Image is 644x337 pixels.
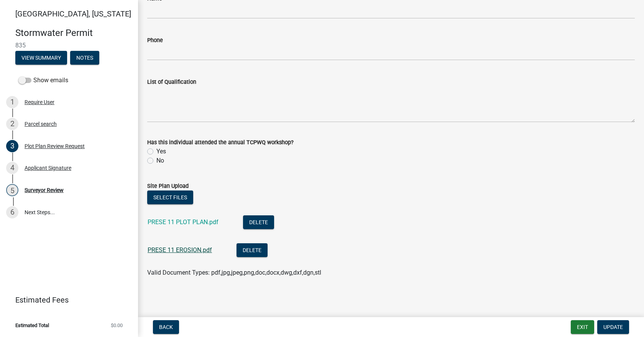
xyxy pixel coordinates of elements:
[148,246,212,254] a: PRESE 11 EROSION.pdf
[25,143,85,149] div: Plot Plan Review Request
[6,162,18,174] div: 4
[597,320,629,334] button: Update
[147,190,193,204] button: Select files
[147,269,321,276] span: Valid Document Types: pdf,jpg,jpeg,png,doc,docx,dwg,dxf,dgn,stl
[25,121,57,127] div: Parcel search
[70,55,99,61] wm-modal-confirm: Notes
[6,184,18,196] div: 5
[147,38,163,43] label: Phone
[156,147,166,156] label: Yes
[147,184,189,189] label: Site Plan Upload
[70,51,99,65] button: Notes
[159,324,173,330] span: Back
[6,96,18,108] div: 1
[15,51,67,65] button: View Summary
[603,324,623,330] span: Update
[571,320,594,334] button: Exit
[6,292,126,308] a: Estimated Fees
[147,80,196,85] label: List of Qualification
[243,219,274,226] wm-modal-confirm: Delete Document
[243,215,274,229] button: Delete
[237,247,268,254] wm-modal-confirm: Delete Document
[25,99,54,105] div: Require User
[15,55,67,61] wm-modal-confirm: Summary
[15,28,132,39] h4: Stormwater Permit
[153,320,179,334] button: Back
[6,206,18,218] div: 6
[15,42,123,49] span: 835
[25,187,64,193] div: Surveyor Review
[111,323,123,328] span: $0.00
[15,323,49,328] span: Estimated Total
[18,76,68,85] label: Show emails
[147,140,294,145] label: Has this individual attended the annual TCPWQ workshop?
[15,9,131,18] span: [GEOGRAPHIC_DATA], [US_STATE]
[25,165,71,171] div: Applicant Signature
[6,118,18,130] div: 2
[6,140,18,152] div: 3
[156,156,164,165] label: No
[148,218,219,226] a: PRESE 11 PLOT PLAN.pdf
[237,243,268,257] button: Delete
